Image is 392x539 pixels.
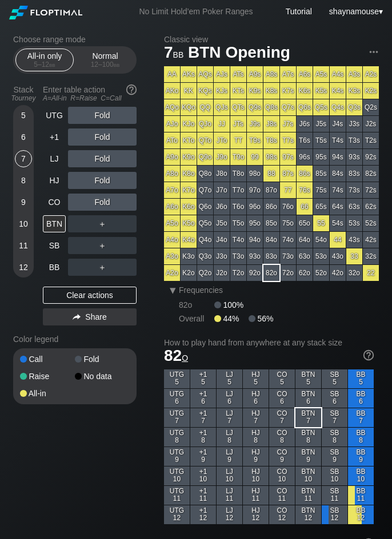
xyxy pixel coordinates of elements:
[363,99,379,115] div: Q2s
[280,166,296,182] div: 87s
[269,447,295,466] div: CO 9
[313,166,329,182] div: 85s
[280,182,296,198] div: 77
[214,149,230,165] div: J9o
[179,314,214,323] div: Overall
[217,486,242,505] div: LJ 11
[68,107,137,124] div: Fold
[217,447,242,466] div: LJ 9
[346,265,362,281] div: 32o
[164,265,180,281] div: A2o
[197,215,213,231] div: Q5o
[181,182,197,198] div: K7o
[346,182,362,198] div: 73s
[68,128,137,146] div: Fold
[230,199,246,215] div: T6o
[214,265,230,281] div: J2o
[362,349,375,361] img: help.32db89a4.svg
[15,194,32,211] div: 9
[330,232,346,248] div: 44
[214,66,230,82] div: AJs
[173,47,184,60] span: bb
[330,66,346,82] div: A4s
[43,259,66,276] div: BB
[164,428,190,447] div: UTG 8
[297,83,313,99] div: K6s
[214,83,230,99] div: KJs
[297,166,313,182] div: 86s
[181,166,197,182] div: K8o
[348,428,374,447] div: BB 8
[330,149,346,165] div: 94s
[280,232,296,248] div: 74o
[230,66,246,82] div: ATs
[43,237,66,254] div: SB
[363,83,379,99] div: K2s
[249,314,273,323] div: 56%
[247,265,263,281] div: 92o
[363,132,379,148] div: T2s
[21,61,69,69] div: 5 – 12
[43,94,137,102] div: A=All-in R=Raise C=Call
[247,248,263,264] div: 93o
[297,66,313,82] div: A6s
[214,314,249,323] div: 44%
[243,369,269,388] div: HJ 5
[346,132,362,148] div: T3s
[214,99,230,115] div: QJs
[280,199,296,215] div: 76o
[269,369,295,388] div: CO 5
[18,49,71,71] div: All-in only
[214,132,230,148] div: JTo
[230,265,246,281] div: T2o
[247,66,263,82] div: A9s
[280,215,296,231] div: 75o
[181,116,197,132] div: KJo
[217,428,242,447] div: LJ 8
[313,265,329,281] div: 52o
[330,116,346,132] div: J4s
[230,132,246,148] div: TT
[165,283,180,297] div: ▾
[322,447,347,466] div: SB 9
[43,128,66,146] div: +1
[363,66,379,82] div: A2s
[217,389,242,408] div: LJ 6
[329,7,379,16] span: shaynamouse
[68,259,137,276] div: ＋
[190,408,216,427] div: +1 7
[363,149,379,165] div: 92s
[280,132,296,148] div: T7s
[280,149,296,165] div: 97s
[79,49,131,71] div: Normal
[197,99,213,115] div: QQ
[280,99,296,115] div: Q7s
[348,466,374,485] div: BB 10
[125,83,138,96] img: help.32db89a4.svg
[269,505,295,524] div: CO 12
[20,372,75,380] div: Raise
[313,66,329,82] div: A5s
[243,428,269,447] div: HJ 8
[297,199,313,215] div: 66
[263,83,279,99] div: K8s
[263,199,279,215] div: 86o
[313,215,329,231] div: 55
[348,505,374,524] div: BB 12
[181,149,197,165] div: K9o
[186,44,292,63] span: BTN Opening
[68,194,137,211] div: Fold
[247,149,263,165] div: 99
[330,166,346,182] div: 84s
[295,389,321,408] div: BTN 6
[164,66,180,82] div: AA
[269,408,295,427] div: CO 7
[214,232,230,248] div: J4o
[230,83,246,99] div: KTs
[243,389,269,408] div: HJ 6
[247,99,263,115] div: Q9s
[346,215,362,231] div: 53s
[348,369,374,388] div: BB 5
[75,372,130,380] div: No data
[330,248,346,264] div: 43o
